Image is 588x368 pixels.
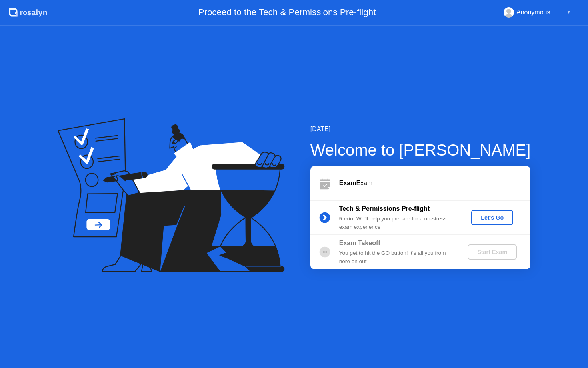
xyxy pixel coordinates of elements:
[339,180,356,186] b: Exam
[567,7,571,18] div: ▼
[468,244,517,260] button: Start Exam
[474,214,510,221] div: Let's Go
[310,138,531,162] div: Welcome to [PERSON_NAME]
[339,205,430,212] b: Tech & Permissions Pre-flight
[339,240,380,246] b: Exam Takeoff
[516,7,550,18] div: Anonymous
[339,178,530,188] div: Exam
[310,124,531,134] div: [DATE]
[339,249,454,266] div: You get to hit the GO button! It’s all you from here on out
[339,215,454,231] div: : We’ll help you prepare for a no-stress exam experience
[471,210,513,225] button: Let's Go
[339,216,354,222] b: 5 min
[471,249,514,255] div: Start Exam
